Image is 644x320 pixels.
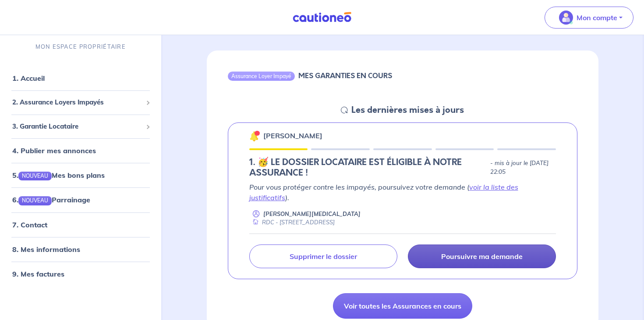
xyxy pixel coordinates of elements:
div: 7. Contact [4,216,158,233]
div: state: ELIGIBILITY-RESULT-IN-PROGRESS, Context: NEW,MAYBE-CERTIFICATE,ALONE,LESSOR-DOCUMENTS [249,157,556,178]
div: 1. Accueil [4,69,158,87]
h6: MES GARANTIES EN COURS [298,72,392,80]
div: 8. Mes informations [4,240,158,258]
p: MON ESPACE PROPRIÉTAIRE [35,43,126,51]
a: voir la liste des justificatifs [249,183,518,202]
a: 8. Mes informations [12,244,80,253]
a: Poursuivre ma demande [408,244,556,268]
p: - mis à jour le [DATE] 22:05 [490,159,556,176]
h5: Les dernières mises à jours [351,105,464,115]
span: 3. Garantie Locataire [12,122,142,132]
div: 5.NOUVEAUMes bons plans [4,166,158,184]
p: Mon compte [577,12,617,23]
img: illu_account_valid_menu.svg [559,11,573,25]
div: 6.NOUVEAUParrainage [4,191,158,209]
div: 3. Garantie Locataire [4,118,158,135]
a: 9. Mes factures [12,269,64,278]
p: Pour vous protéger contre les impayés, poursuivez votre demande ( ). [249,182,556,203]
a: 5.NOUVEAUMes bons plans [12,171,105,180]
button: illu_account_valid_menu.svgMon compte [545,7,633,29]
div: RDC - [STREET_ADDRESS] [249,218,335,227]
div: Assurance Loyer Impayé [228,72,295,80]
a: 4. Publier mes annonces [12,146,96,155]
a: 7. Contact [12,220,47,229]
h5: 1.︎ 🥳 LE DOSSIER LOCATAIRE EST ÉLIGIBLE À NOTRE ASSURANCE ! [249,157,487,178]
p: [PERSON_NAME][MEDICAL_DATA] [263,210,361,218]
p: [PERSON_NAME] [263,130,322,141]
div: 4. Publier mes annonces [4,142,158,159]
p: Supprimer le dossier [290,252,357,261]
a: 1. Accueil [12,74,45,83]
a: Supprimer le dossier [249,244,397,268]
span: 2. Assurance Loyers Impayés [12,97,142,108]
p: Poursuivre ma demande [441,252,523,261]
a: Voir toutes les Assurances en cours [333,293,472,319]
a: 6.NOUVEAUParrainage [12,195,90,204]
img: 🔔 [249,131,260,141]
div: 9. Mes factures [4,265,158,282]
img: Cautioneo [289,12,355,23]
div: 2. Assurance Loyers Impayés [4,94,158,111]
